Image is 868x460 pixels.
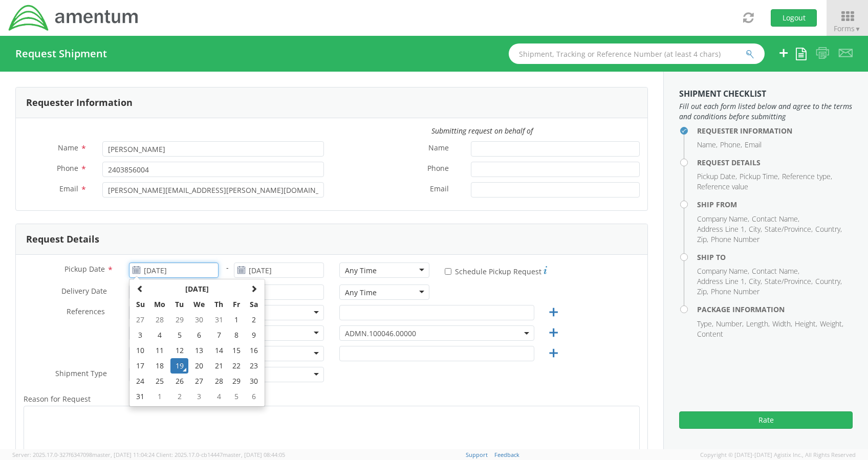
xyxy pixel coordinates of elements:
th: Tu [170,297,188,312]
td: 1 [228,312,245,327]
td: 5 [170,327,188,343]
li: Reference value [697,182,748,192]
span: Fill out each form listed below and agree to the terms and conditions before submitting [679,101,853,122]
li: Address Line 1 [697,276,746,287]
li: State/Province [765,224,813,234]
li: Pickup Time [740,171,779,182]
td: 31 [132,389,149,404]
li: Phone Number [711,234,759,245]
td: 4 [210,389,228,404]
input: Shipment, Tracking or Reference Number (at least 4 chars) [509,43,765,64]
li: City [749,276,762,287]
span: master, [DATE] 08:44:05 [223,451,285,458]
td: 30 [245,374,263,389]
td: 2 [245,312,263,327]
span: ▼ [855,25,861,33]
a: Support [466,451,488,458]
td: 17 [132,358,149,374]
div: Any Time [345,266,377,276]
td: 19 [170,358,188,374]
span: master, [DATE] 11:04:24 [92,451,155,458]
th: Th [210,297,228,312]
span: Shipment Type [55,368,107,380]
i: Submitting request on behalf of [431,126,533,136]
td: 22 [228,358,245,374]
td: 27 [132,312,149,327]
td: 1 [149,389,171,404]
td: 3 [132,327,149,343]
td: 20 [188,358,210,374]
li: Phone [720,140,742,150]
span: Phone [427,163,449,175]
td: 15 [228,343,245,358]
h3: Request Details [26,234,99,245]
span: Delivery Date [61,286,107,298]
h3: Shipment Checklist [679,90,853,99]
th: We [188,297,210,312]
span: References [67,306,105,316]
input: Schedule Pickup Request [445,268,451,275]
td: 27 [188,374,210,389]
td: 7 [210,327,228,343]
td: 30 [188,312,210,327]
td: 21 [210,358,228,374]
h4: Package Information [697,305,853,313]
label: Schedule Pickup Request [445,265,547,277]
td: 14 [210,343,228,358]
td: 23 [245,358,263,374]
td: 28 [149,312,171,327]
li: Country [815,276,842,287]
td: 3 [188,389,210,404]
span: ADMN.100046.00000 [339,325,534,341]
span: Name [428,143,449,155]
li: Country [815,224,842,234]
th: Su [132,297,149,312]
h3: Requester Information [26,98,133,108]
li: Phone Number [711,287,759,297]
li: Contact Name [752,214,799,224]
span: Forms [834,24,861,33]
h4: Request Shipment [15,48,107,59]
h4: Ship From [697,201,853,208]
span: Pickup Date [64,264,105,274]
span: Reason for Request [24,394,91,404]
li: Length [746,319,770,329]
td: 26 [170,374,188,389]
td: 16 [245,343,263,358]
button: Logout [771,9,817,27]
h4: Request Details [697,159,853,166]
li: Type [697,319,713,329]
span: Client: 2025.17.0-cb14447 [156,451,285,458]
span: ADMN.100046.00000 [345,328,529,338]
td: 13 [188,343,210,358]
img: dyn-intl-logo-049831509241104b2a82.png [8,4,140,32]
td: 25 [149,374,171,389]
td: 28 [210,374,228,389]
div: Any Time [345,288,377,298]
li: Height [795,319,817,329]
td: 6 [245,389,263,404]
li: City [749,224,762,234]
td: 12 [170,343,188,358]
span: Previous Month [137,285,144,292]
th: Sa [245,297,263,312]
li: Name [697,140,718,150]
h4: Ship To [697,253,853,261]
span: Copyright © [DATE]-[DATE] Agistix Inc., All Rights Reserved [700,451,856,459]
td: 2 [170,389,188,404]
li: Weight [820,319,843,329]
li: Number [716,319,744,329]
li: Email [745,140,762,150]
th: Fr [228,297,245,312]
h4: Requester Information [697,127,853,135]
th: Select Month [149,281,245,297]
li: State/Province [765,276,813,287]
li: Company Name [697,266,749,276]
span: Email [59,184,78,193]
td: 8 [228,327,245,343]
td: 18 [149,358,171,374]
li: Pickup Date [697,171,737,182]
li: Width [772,319,792,329]
span: Phone [57,163,78,173]
span: Next Month [250,285,257,292]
